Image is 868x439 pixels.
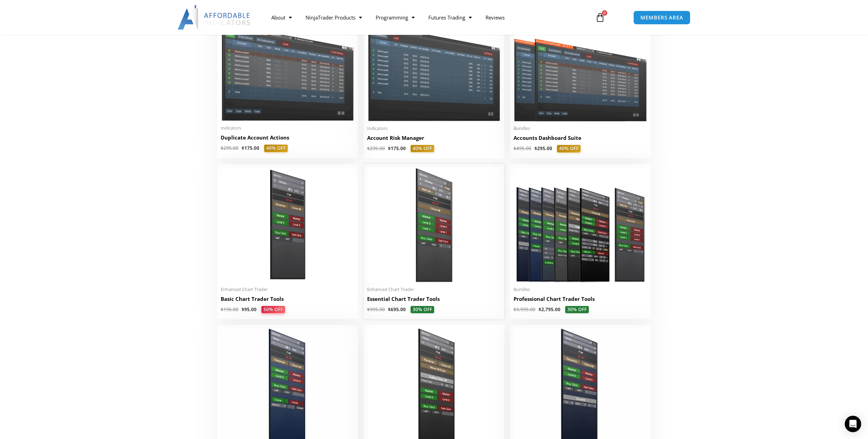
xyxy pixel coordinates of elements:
[242,306,257,312] bdi: 95.00
[514,134,647,145] a: Accounts Dashboard Suite
[221,306,223,312] span: $
[514,306,516,312] span: $
[565,306,589,314] span: 30% OFF
[514,145,531,151] bdi: 495.00
[388,145,391,151] span: $
[367,15,501,121] img: Account Risk Manager
[261,306,285,314] span: 50% OFF
[602,10,607,16] span: 0
[221,134,354,145] a: Duplicate Account Actions
[242,145,244,151] span: $
[539,306,541,312] span: $
[264,145,288,152] span: 40% OFF
[479,10,511,25] a: Reviews
[388,145,406,151] bdi: 175.00
[534,145,552,151] bdi: 295.00
[221,125,354,131] span: Indicators
[221,15,354,121] img: Duplicate Account Actions
[221,287,354,292] span: Enhanced Chart Trader
[367,145,370,151] span: $
[514,295,647,303] h2: Professional Chart Trader Tools
[367,287,501,292] span: Enhanced Chart Trader
[514,15,647,121] img: Accounts Dashboard Suite
[221,134,354,141] h2: Duplicate Account Actions
[367,306,385,312] bdi: 995.00
[221,295,354,303] h2: Basic Chart Trader Tools
[514,295,647,306] a: Professional Chart Trader Tools
[388,306,391,312] span: $
[514,145,516,151] span: $
[367,295,501,306] a: Essential Chart Trader Tools
[369,10,422,25] a: Programming
[264,10,587,25] nav: Menu
[367,134,501,142] h2: Account Risk Manager
[411,306,434,314] span: 30% OFF
[221,306,238,312] bdi: 195.00
[411,145,434,152] span: 40% OFF
[514,306,535,312] bdi: 3,995.00
[514,134,647,142] h2: Accounts Dashboard Suite
[845,416,861,432] div: Open Intercom Messenger
[640,15,683,20] span: MEMBERS AREA
[221,145,238,151] bdi: 295.00
[367,125,501,131] span: Indicators
[514,287,647,292] span: Bundles
[221,145,223,151] span: $
[539,306,560,312] bdi: 2,795.00
[585,8,615,27] a: 0
[178,5,251,30] img: LogoAI
[242,145,259,151] bdi: 175.00
[264,10,299,25] a: About
[514,168,647,282] img: ProfessionalToolsBundlePage
[388,306,406,312] bdi: 695.00
[534,145,537,151] span: $
[299,10,369,25] a: NinjaTrader Products
[557,145,581,152] span: 40% OFF
[367,295,501,303] h2: Essential Chart Trader Tools
[367,145,385,151] bdi: 295.00
[367,306,370,312] span: $
[367,168,501,282] img: Essential Chart Trader Tools
[367,134,501,145] a: Account Risk Manager
[221,295,354,306] a: Basic Chart Trader Tools
[422,10,479,25] a: Futures Trading
[242,306,244,312] span: $
[633,11,690,25] a: MEMBERS AREA
[221,168,354,282] img: BasicTools
[514,125,647,131] span: Bundles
